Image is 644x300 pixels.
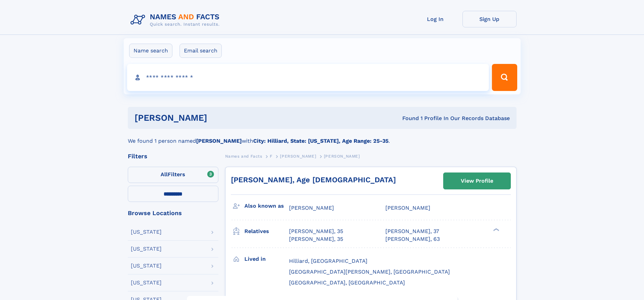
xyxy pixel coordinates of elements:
[131,246,162,252] div: [US_STATE]
[289,269,450,275] span: [GEOGRAPHIC_DATA][PERSON_NAME], [GEOGRAPHIC_DATA]
[131,229,162,235] div: [US_STATE]
[244,253,289,265] h3: Lived in
[280,154,316,159] span: [PERSON_NAME]
[289,235,343,243] a: [PERSON_NAME], 35
[289,258,367,264] span: Hilliard, [GEOGRAPHIC_DATA]
[128,210,218,216] div: Browse Locations
[461,173,493,189] div: View Profile
[128,167,218,183] label: Filters
[270,152,272,160] a: F
[128,129,517,145] div: We found 1 person named with .
[129,44,172,58] label: Name search
[135,114,305,122] h1: [PERSON_NAME]
[385,235,440,243] a: [PERSON_NAME], 63
[225,152,262,160] a: Names and Facts
[180,44,222,58] label: Email search
[280,152,316,160] a: [PERSON_NAME]
[289,279,405,286] span: [GEOGRAPHIC_DATA], [GEOGRAPHIC_DATA]
[492,228,500,232] div: ❯
[161,171,168,178] span: All
[128,11,225,29] img: Logo Names and Facts
[270,154,272,159] span: F
[289,205,334,211] span: [PERSON_NAME]
[408,11,462,27] a: Log In
[324,154,360,159] span: [PERSON_NAME]
[385,205,430,211] span: [PERSON_NAME]
[289,228,343,235] a: [PERSON_NAME], 35
[244,226,289,237] h3: Relatives
[128,153,218,159] div: Filters
[385,228,439,235] a: [PERSON_NAME], 37
[444,173,510,189] a: View Profile
[131,280,162,285] div: [US_STATE]
[305,115,510,122] div: Found 1 Profile In Our Records Database
[244,200,289,212] h3: Also known as
[253,138,388,144] b: City: Hilliard, State: [US_STATE], Age Range: 25-35
[131,263,162,269] div: [US_STATE]
[231,176,396,184] a: [PERSON_NAME], Age [DEMOGRAPHIC_DATA]
[462,11,517,27] a: Sign Up
[127,64,489,91] input: search input
[492,64,517,91] button: Search Button
[196,138,242,144] b: [PERSON_NAME]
